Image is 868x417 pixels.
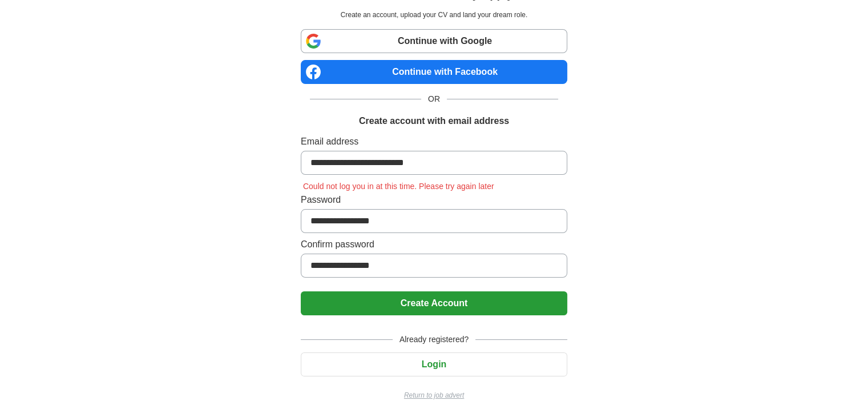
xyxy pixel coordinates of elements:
[393,334,475,346] span: Already registered?
[301,29,567,53] a: Continue with Google
[301,359,567,369] a: Login
[301,238,567,251] label: Confirm password
[303,10,565,20] p: Create an account, upload your CV and land your dream role.
[301,60,567,84] a: Continue with Facebook
[301,291,567,315] button: Create Account
[301,390,567,400] a: Return to job advert
[421,93,447,105] span: OR
[301,135,567,149] label: Email address
[301,193,567,207] label: Password
[301,352,567,376] button: Login
[301,182,496,191] span: Could not log you in at this time. Please try again later
[359,114,509,128] h1: Create account with email address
